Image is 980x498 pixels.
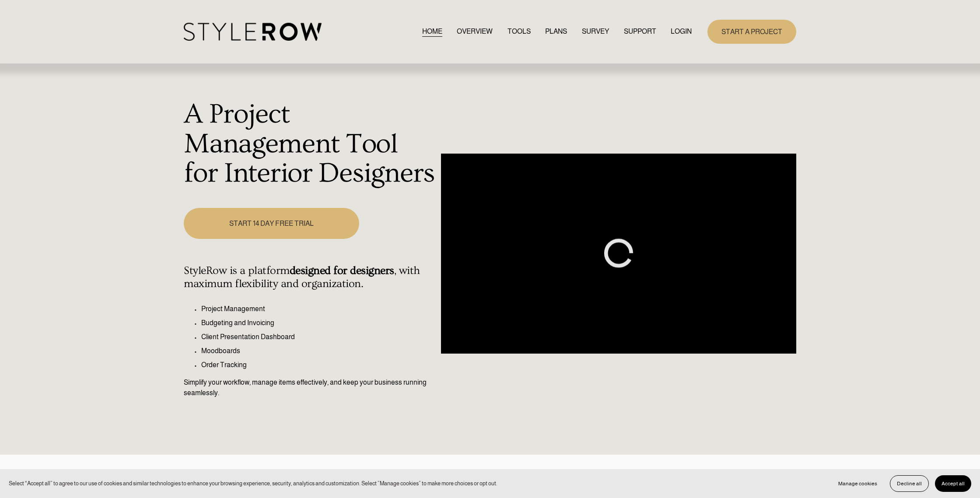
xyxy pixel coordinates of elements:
[897,480,922,487] span: Decline all
[184,377,436,398] p: Simplify your workflow, manage items effectively, and keep your business running seamlessly.
[184,23,322,41] img: StyleRow
[201,318,436,328] p: Budgeting and Invoicing
[832,475,884,492] button: Manage cookies
[184,264,436,291] h4: StyleRow is a platform , with maximum flexibility and organization.
[201,346,436,356] p: Moodboards
[184,208,359,239] a: START 14 DAY FREE TRIAL
[838,480,877,487] span: Manage cookies
[184,100,436,189] h1: A Project Management Tool for Interior Designers
[545,26,567,38] a: PLANS
[671,26,692,38] a: LOGIN
[624,26,656,37] span: SUPPORT
[201,360,436,370] p: Order Tracking
[201,304,436,314] p: Project Management
[624,26,656,38] a: folder dropdown
[201,332,436,342] p: Client Presentation Dashboard
[582,26,609,38] a: SURVEY
[507,26,531,38] a: TOOLS
[457,26,493,38] a: OVERVIEW
[707,20,796,44] a: START A PROJECT
[290,264,394,277] strong: designed for designers
[941,480,965,487] span: Accept all
[9,479,497,487] p: Select “Accept all” to agree to our use of cookies and similar technologies to enhance your brows...
[422,26,442,38] a: HOME
[935,475,971,492] button: Accept all
[890,475,929,492] button: Decline all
